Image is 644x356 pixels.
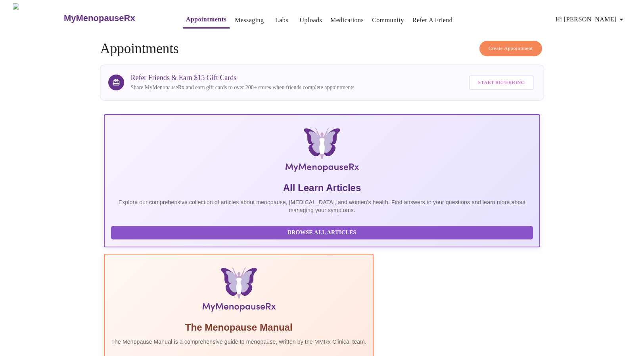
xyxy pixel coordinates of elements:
[111,182,533,194] h5: All Learn Articles
[369,12,407,28] button: Community
[552,11,629,27] button: Hi [PERSON_NAME]
[130,74,354,82] h3: Refer Friends & Earn $15 Gift Cards
[119,228,525,238] span: Browse All Articles
[327,12,367,28] button: Medications
[330,15,364,26] a: Medications
[479,41,542,56] button: Create Appointment
[300,15,322,26] a: Uploads
[63,4,167,32] a: MyMenopauseRx
[186,14,226,25] a: Appointments
[152,267,326,315] img: Menopause Manual
[478,78,525,87] span: Start Referring
[469,75,533,90] button: Start Referring
[176,128,467,175] img: MyMenopauseRx Logo
[111,338,366,346] p: The Menopause Manual is a comprehensive guide to menopause, written by the MMRx Clinical team.
[111,321,366,334] h5: The Menopause Manual
[130,84,354,92] p: Share MyMenopauseRx and earn gift cards to over 200+ stores when friends complete appointments
[297,12,326,28] button: Uploads
[64,13,135,23] h3: MyMenopauseRx
[235,15,264,26] a: Messaging
[467,71,535,94] a: Start Referring
[556,14,626,25] span: Hi [PERSON_NAME]
[111,229,535,235] a: Browse All Articles
[232,12,267,28] button: Messaging
[269,12,295,28] button: Labs
[409,12,456,28] button: Refer a Friend
[372,15,404,26] a: Community
[111,198,533,214] p: Explore our comprehensive collection of articles about menopause, [MEDICAL_DATA], and women's hea...
[183,11,230,29] button: Appointments
[412,15,453,26] a: Refer a Friend
[275,15,288,26] a: Labs
[100,41,544,57] h4: Appointments
[489,44,533,53] span: Create Appointment
[111,226,533,240] button: Browse All Articles
[13,3,63,33] img: MyMenopauseRx Logo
